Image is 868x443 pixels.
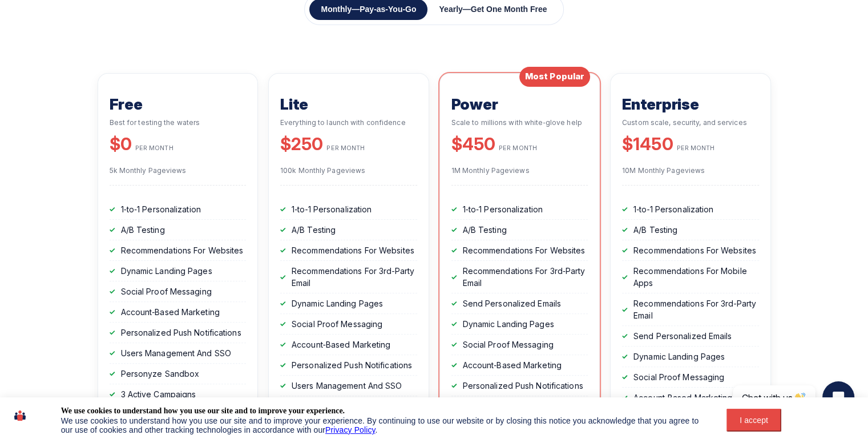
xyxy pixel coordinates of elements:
[110,343,247,364] li: Users Management And SSO
[451,166,588,176] p: 1M Monthly Pageviews
[451,293,588,314] li: Send Personalized Emails
[110,131,132,157] b: $0
[451,95,588,113] h3: Power
[360,5,416,14] span: Pay‑as‑You‑Go
[110,323,247,343] li: Personalized Push Notifications
[280,314,417,335] li: Social Proof Messaging
[280,396,417,417] li: Personyze Sandbox
[463,5,471,14] span: —
[451,355,588,376] li: Account‑Based Marketing
[439,5,462,14] span: Yearly
[622,347,759,367] li: Dynamic Landing Pages
[325,425,376,434] a: Privacy Policy
[622,326,759,347] li: Send Personalized Emails
[280,131,323,157] b: $250
[451,396,588,417] li: Users Management And SSO
[61,416,701,434] div: We use cookies to understand how you use our site and to improve your experience. By continuing t...
[280,376,417,396] li: Users Management And SSO
[451,240,588,261] li: Recommendations For Websites
[622,388,759,408] li: Account‑Based Marketing
[622,166,759,176] p: 10M Monthly Pageviews
[622,220,759,240] li: A/B Testing
[14,406,26,425] img: icon
[499,143,537,153] span: PER MONTH
[110,302,247,323] li: Account‑Based Marketing
[451,314,588,335] li: Dynamic Landing Pages
[622,199,759,220] li: 1‑to‑1 Personalization
[280,240,417,261] li: Recommendations For Websites
[135,143,173,153] span: PER MONTH
[622,293,759,326] li: Recommendations For 3rd‑Party Email
[110,240,247,261] li: Recommendations For Websites
[622,95,759,113] h3: Enterprise
[321,5,352,14] span: Monthly
[280,95,417,113] h3: Lite
[451,118,588,128] p: Scale to millions with white‑glove help
[280,355,417,376] li: Personalized Push Notifications
[622,261,759,293] li: Recommendations For Mobile Apps
[471,5,547,14] span: Get One Month Free
[622,367,759,388] li: Social Proof Messaging
[326,143,365,153] span: PER MONTH
[451,261,588,293] li: Recommendations For 3rd‑Party Email
[280,293,417,314] li: Dynamic Landing Pages
[451,131,495,157] b: $450
[110,95,247,113] h3: Free
[61,406,345,416] div: We use cookies to understand how you use our site and to improve your experience.
[110,281,247,302] li: Social Proof Messaging
[110,166,247,176] p: 5k Monthly Pageviews
[451,376,588,396] li: Personalized Push Notifications
[280,335,417,355] li: Account‑Based Marketing
[451,220,588,240] li: A/B Testing
[110,384,247,405] li: 3 Active Campaigns
[622,131,673,157] b: $1450
[677,143,715,153] span: PER MONTH
[726,409,781,432] button: I accept
[280,118,417,128] p: Everything to launch with confidence
[519,67,590,87] div: Most Popular
[110,199,247,220] li: 1‑to‑1 Personalization
[110,118,247,128] p: Best for testing the waters
[451,335,588,355] li: Social Proof Messaging
[110,261,247,281] li: Dynamic Landing Pages
[280,199,417,220] li: 1‑to‑1 Personalization
[280,166,417,176] p: 100k Monthly Pageviews
[622,240,759,261] li: Recommendations For Websites
[110,220,247,240] li: A/B Testing
[352,5,360,14] span: —
[280,261,417,293] li: Recommendations For 3rd‑Party Email
[451,199,588,220] li: 1‑to‑1 Personalization
[110,364,247,384] li: Personyze Sandbox
[733,416,774,425] div: I accept
[622,118,759,128] p: Custom scale, security, and services
[280,220,417,240] li: A/B Testing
